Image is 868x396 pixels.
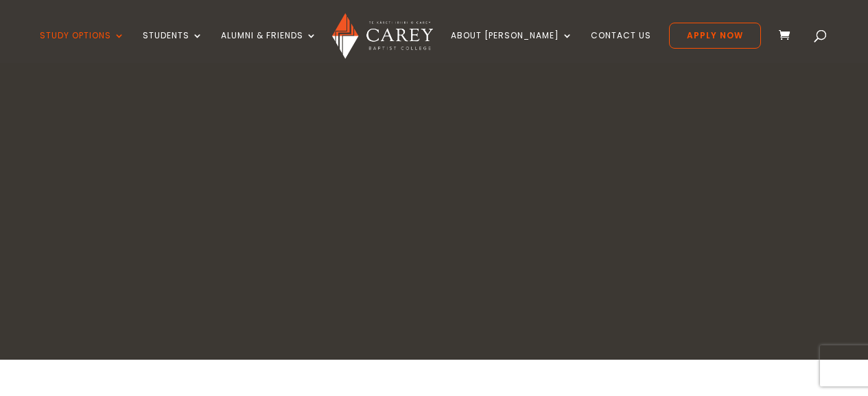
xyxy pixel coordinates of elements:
[591,31,651,63] a: Contact Us
[221,31,317,63] a: Alumni & Friends
[451,31,573,63] a: About [PERSON_NAME]
[143,31,203,63] a: Students
[40,31,125,63] a: Study Options
[332,13,433,59] img: Carey Baptist College
[669,23,761,49] a: Apply Now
